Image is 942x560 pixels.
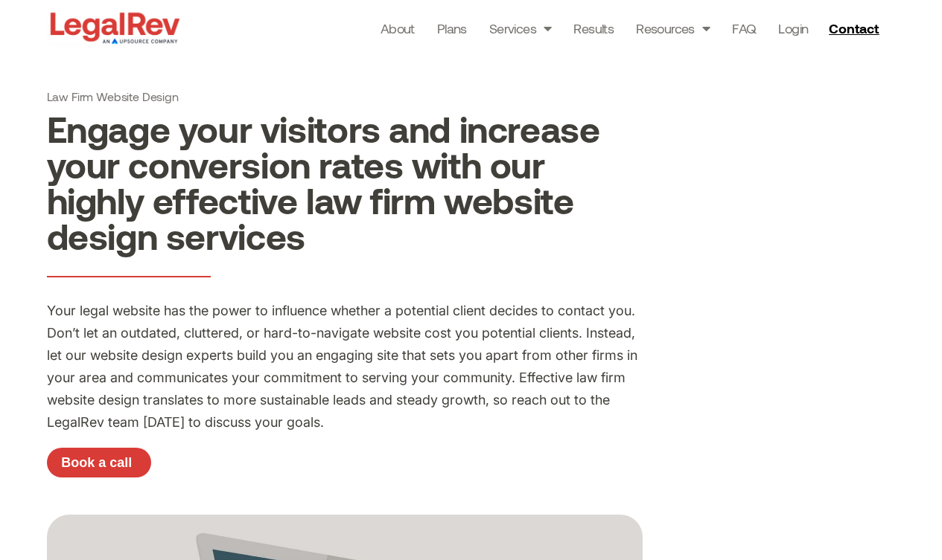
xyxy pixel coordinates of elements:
[489,18,552,39] a: Services
[47,111,643,254] h2: Engage your visitors and increase your conversion rates with our highly effective law firm websit...
[778,18,808,39] a: Login
[636,18,710,39] a: Resources
[437,18,467,39] a: Plans
[823,16,888,40] a: Contact
[47,448,151,477] a: Book a call
[47,300,643,433] p: Your legal website has the power to influence whether a potential client decides to contact you. ...
[61,456,132,469] span: Book a call
[47,89,643,103] h1: Law Firm Website Design
[381,18,809,39] nav: Menu
[381,18,415,39] a: About
[732,18,756,39] a: FAQ
[573,18,614,39] a: Results
[829,22,879,35] span: Contact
